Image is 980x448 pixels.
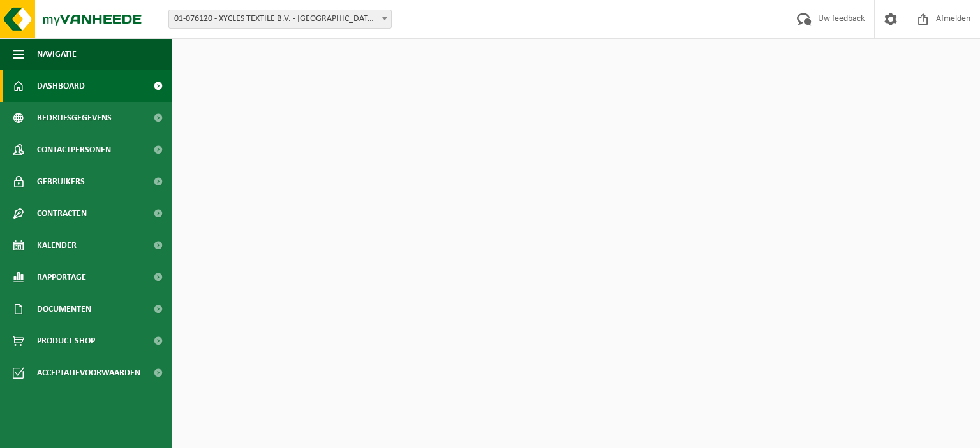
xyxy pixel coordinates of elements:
span: Dashboard [37,70,85,102]
span: Acceptatievoorwaarden [37,357,140,389]
span: 01-076120 - XYCLES TEXTILE B.V. - HARDINXVELD-GIESSENDAM [169,10,391,28]
span: Gebruikers [37,166,85,198]
span: Documenten [37,293,91,325]
span: Navigatie [37,38,77,70]
span: Product Shop [37,325,95,357]
span: Contactpersonen [37,134,111,166]
span: Contracten [37,198,87,229]
span: 01-076120 - XYCLES TEXTILE B.V. - HARDINXVELD-GIESSENDAM [168,10,392,29]
span: Kalender [37,229,77,261]
span: Bedrijfsgegevens [37,102,112,134]
span: Rapportage [37,261,86,293]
